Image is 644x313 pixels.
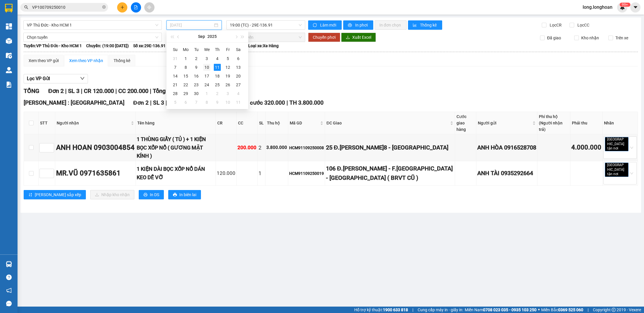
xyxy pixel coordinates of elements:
[6,301,12,306] span: message
[235,81,242,88] div: 27
[233,54,244,63] td: 2025-09-06
[343,20,373,30] button: printerIn phơi
[182,81,189,88] div: 22
[383,307,408,312] strong: 1900 633 818
[233,45,244,54] th: Sa
[133,43,166,49] span: Số xe: 29E-136.91
[233,72,244,80] td: 2025-09-20
[558,307,583,312] strong: 0369 525 060
[212,54,223,63] td: 2025-09-04
[170,72,180,80] td: 2025-09-14
[170,45,180,54] th: Su
[214,90,221,97] div: 2
[180,54,191,63] td: 2025-09-01
[153,87,203,94] span: Tổng cước 320.000
[24,190,86,199] button: sort-ascending[PERSON_NAME] sắp xếp
[236,99,285,106] span: Tổng cước 320.000
[6,275,12,280] span: question-circle
[605,137,629,151] span: [GEOGRAPHIC_DATA] tận nơi
[172,64,179,71] div: 7
[579,35,601,41] span: Kho nhận
[355,22,369,28] span: In phơi
[136,112,216,134] th: Tên hàng
[6,67,12,73] img: warehouse-icon
[32,4,101,10] input: Tìm tên, số ĐT hoặc mã đơn
[6,23,12,29] img: dashboard-icon
[170,89,180,98] td: 2025-09-28
[202,98,212,107] td: 2025-10-08
[223,45,233,54] th: Fr
[134,5,138,9] span: file-add
[68,87,79,94] span: SL 3
[193,90,200,97] div: 30
[115,87,117,94] span: |
[144,2,155,13] button: aim
[191,89,202,98] td: 2025-09-30
[224,64,231,71] div: 12
[170,80,180,89] td: 2025-09-21
[223,63,233,72] td: 2025-09-12
[180,89,191,98] td: 2025-09-29
[65,87,67,94] span: |
[180,45,191,54] th: Mo
[224,99,231,106] div: 10
[202,63,212,72] td: 2025-09-10
[290,120,319,126] span: Mã GD
[212,63,223,72] td: 2025-09-11
[180,63,191,72] td: 2025-09-08
[203,64,210,71] div: 10
[288,161,325,186] td: HCM91109250019
[203,73,210,80] div: 17
[354,307,408,313] span: Hỗ trợ kỹ thuật:
[179,191,196,198] span: In biên lai
[172,81,179,88] div: 21
[235,90,242,97] div: 4
[182,99,189,106] div: 6
[202,54,212,63] td: 2025-09-03
[191,72,202,80] td: 2025-09-16
[237,144,256,152] div: 200.000
[214,64,221,71] div: 11
[170,22,213,28] input: 11/09/2025
[6,52,12,59] img: warehouse-icon
[39,112,55,134] th: STT
[604,120,636,126] div: Nhãn
[327,120,449,126] span: ĐC Giao
[28,193,32,197] span: sort-ascending
[619,173,622,176] span: close
[478,120,531,126] span: Người gửi
[29,57,59,64] div: Xem theo VP gửi
[235,73,242,80] div: 20
[6,261,12,267] img: warehouse-icon
[455,112,477,134] th: Cước giao hàng
[288,134,325,161] td: HCM91109250008
[214,81,221,88] div: 25
[24,5,28,9] span: search
[214,73,221,80] div: 18
[24,99,124,106] span: [PERSON_NAME] : [GEOGRAPHIC_DATA]
[235,55,242,62] div: 6
[191,63,202,72] td: 2025-09-09
[619,3,630,7] sup: 276
[214,99,221,106] div: 9
[223,98,233,107] td: 2025-10-10
[483,307,537,312] strong: 0708 023 035 - 0935 103 250
[237,112,258,134] th: CC
[578,3,617,11] span: long.longhoan
[326,143,454,152] div: 25 Đ.[PERSON_NAME]8 - [GEOGRAPHIC_DATA]
[348,23,353,28] span: printer
[131,2,141,13] button: file-add
[170,63,180,72] td: 2025-09-07
[223,80,233,89] td: 2025-09-26
[120,5,124,9] span: plus
[216,112,237,134] th: CR
[258,169,264,177] div: 1
[133,99,149,106] span: Đơn 2
[86,43,129,49] span: Chuyến: (19:00 [DATE])
[545,35,563,41] span: Đã giao
[541,307,583,313] span: Miền Bắc
[571,143,601,153] div: 4.000.000
[575,22,590,28] span: Lọc CC
[289,99,324,106] span: TH 3.800.000
[418,307,463,313] span: Cung cấp máy in - giấy in:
